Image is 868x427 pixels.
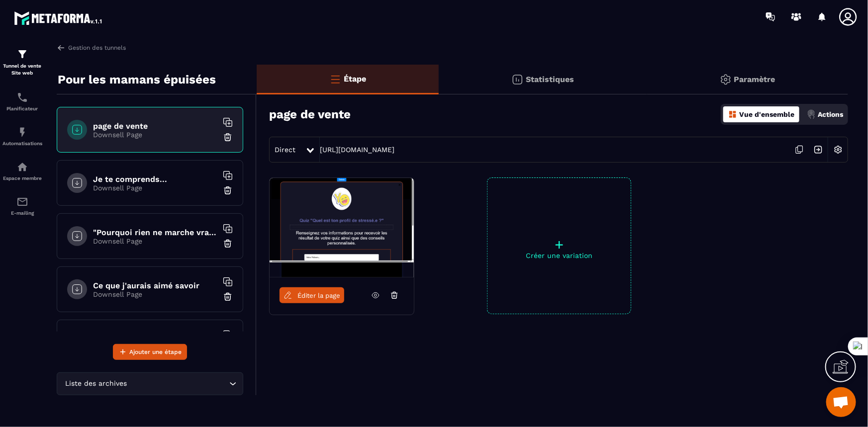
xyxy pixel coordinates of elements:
[129,347,182,357] span: Ajouter une étape
[275,146,295,154] span: Direct
[511,74,523,85] img: stats.20deebd0.svg
[487,238,631,252] p: +
[129,378,227,389] input: Search for option
[2,63,42,77] p: Tunnel de vente Site web
[728,110,737,119] img: dashboard-orange.40269519.svg
[93,281,217,290] h6: Ce que j'aurais aimé savoir
[270,178,414,277] img: image
[16,126,28,138] img: automations
[2,84,42,119] a: schedulerschedulerPlanificateur
[93,121,217,131] h6: page de vente
[280,287,344,303] a: Éditer la page
[58,70,216,89] p: Pour les mamans épuisées
[2,41,42,84] a: formationformationTunnel de vente Site web
[487,252,631,259] p: Créer une variation
[2,210,42,216] p: E-mailing
[329,73,341,85] img: bars-o.4a397970.svg
[93,131,217,139] p: Downsell Page
[16,161,28,173] img: automations
[809,140,828,159] img: arrow-next.bcc2205e.svg
[57,43,66,52] img: arrow
[16,196,28,208] img: email
[223,292,233,302] img: trash
[223,132,233,142] img: trash
[720,74,732,85] img: setting-gr.5f69749f.svg
[818,110,843,118] p: Actions
[320,146,394,154] a: [URL][DOMAIN_NAME]
[57,372,243,395] div: Search for option
[93,228,217,237] h6: "Pourquoi rien ne marche vraiment"
[2,106,42,111] p: Planificateur
[14,9,103,27] img: logo
[739,110,794,118] p: Vue d'ensemble
[223,239,233,249] img: trash
[2,119,42,154] a: automationsautomationsAutomatisations
[829,140,848,159] img: setting-w.858f3a88.svg
[826,387,856,417] a: Ouvrir le chat
[2,188,42,223] a: emailemailE-mailing
[526,75,574,84] p: Statistiques
[16,91,28,103] img: scheduler
[93,290,217,298] p: Downsell Page
[297,292,340,299] span: Éditer la page
[93,174,217,184] h6: Je te comprends...
[2,154,42,188] a: automationsautomationsEspace membre
[2,141,42,146] p: Automatisations
[63,378,129,389] span: Liste des archives
[734,75,775,84] p: Paramètre
[223,185,233,195] img: trash
[93,184,217,192] p: Downsell Page
[344,74,366,84] p: Étape
[93,237,217,245] p: Downsell Page
[16,48,28,60] img: formation
[807,110,816,119] img: actions.d6e523a2.png
[269,107,351,121] h3: page de vente
[113,344,187,360] button: Ajouter une étape
[57,43,126,52] a: Gestion des tunnels
[2,175,42,181] p: Espace membre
